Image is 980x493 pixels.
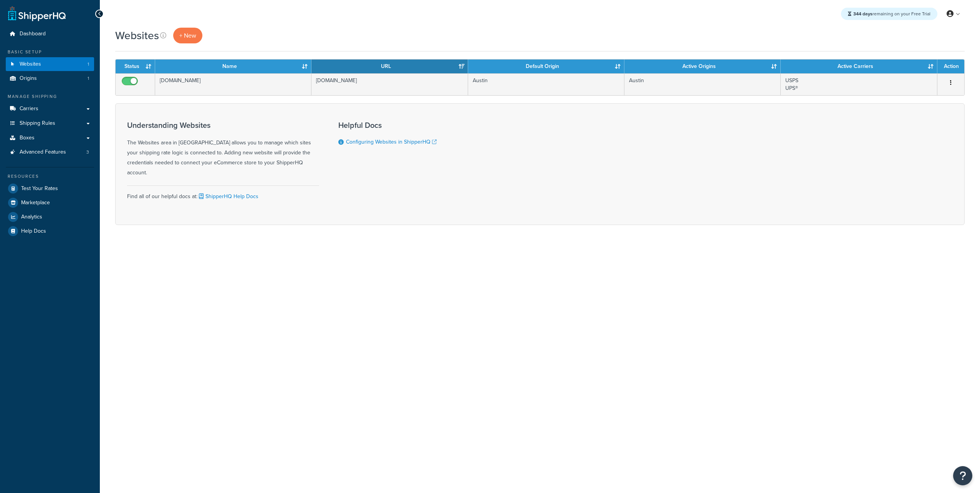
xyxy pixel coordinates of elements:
[6,210,94,224] a: Analytics
[311,73,468,95] td: [DOMAIN_NAME]
[20,120,55,127] span: Shipping Rules
[6,57,94,71] a: Websites 1
[21,228,46,235] span: Help Docs
[155,73,311,95] td: [DOMAIN_NAME]
[6,131,94,145] a: Boxes
[20,135,35,141] span: Boxes
[127,121,319,178] div: The Websites area in [GEOGRAPHIC_DATA] allows you to manage which sites your shipping rate logic ...
[6,196,94,210] a: Marketplace
[86,149,89,156] span: 3
[6,145,94,159] a: Advanced Features 3
[20,75,37,82] span: Origins
[781,60,937,73] th: Active Carriers: activate to sort column ascending
[115,28,159,43] h1: Websites
[21,214,42,220] span: Analytics
[127,121,319,129] h3: Understanding Websites
[116,60,155,73] th: Status: activate to sort column ascending
[853,10,872,17] strong: 344 days
[21,185,58,192] span: Test Your Rates
[20,106,38,112] span: Carriers
[468,73,624,95] td: Austin
[841,8,937,20] div: remaining on your Free Trial
[6,173,94,180] div: Resources
[624,60,781,73] th: Active Origins: activate to sort column ascending
[6,49,94,55] div: Basic Setup
[88,75,89,82] span: 1
[6,145,94,159] li: Advanced Features
[20,31,46,37] span: Dashboard
[21,200,50,206] span: Marketplace
[6,93,94,100] div: Manage Shipping
[781,73,937,95] td: USPS UPS®
[6,27,94,41] a: Dashboard
[468,60,624,73] th: Default Origin: activate to sort column ascending
[6,102,94,116] a: Carriers
[6,57,94,71] li: Websites
[6,71,94,86] a: Origins 1
[6,182,94,195] a: Test Your Rates
[6,224,94,238] a: Help Docs
[155,60,311,73] th: Name: activate to sort column ascending
[346,138,437,146] a: Configuring Websites in ShipperHQ
[311,60,468,73] th: URL: activate to sort column ascending
[937,60,964,73] th: Action
[127,185,319,202] div: Find all of our helpful docs at:
[953,466,972,485] button: Open Resource Center
[624,73,781,95] td: Austin
[6,71,94,86] li: Origins
[173,28,202,43] a: + New
[179,31,196,40] span: + New
[197,192,258,200] a: ShipperHQ Help Docs
[8,6,66,21] a: ShipperHQ Home
[20,149,66,156] span: Advanced Features
[88,61,89,68] span: 1
[20,61,41,68] span: Websites
[6,116,94,131] a: Shipping Rules
[338,121,437,129] h3: Helpful Docs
